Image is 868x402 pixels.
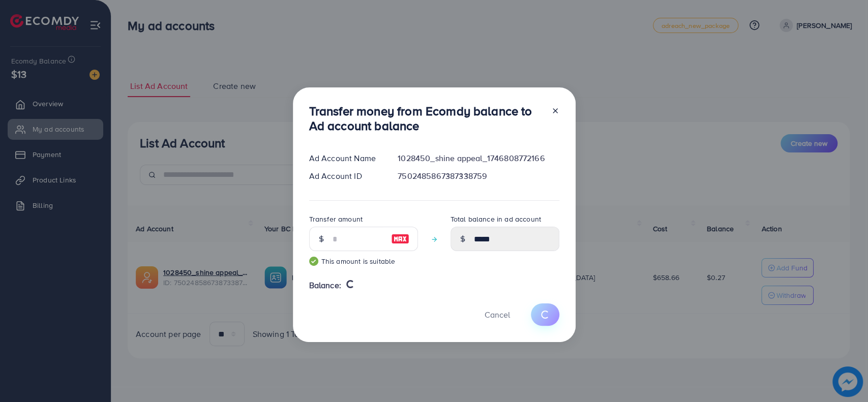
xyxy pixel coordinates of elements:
[390,152,567,164] div: 1028450_shine appeal_1746808772166
[309,104,543,133] h3: Transfer money from Ecomdy balance to Ad account balance
[309,257,318,266] img: guide
[390,170,567,182] div: 7502485867387338759
[301,170,390,182] div: Ad Account ID
[451,214,541,224] label: Total balance in ad account
[485,309,510,320] span: Cancel
[391,233,409,245] img: image
[309,280,341,291] span: Balance:
[472,303,523,325] button: Cancel
[301,152,390,164] div: Ad Account Name
[309,256,418,266] small: This amount is suitable
[309,214,363,224] label: Transfer amount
